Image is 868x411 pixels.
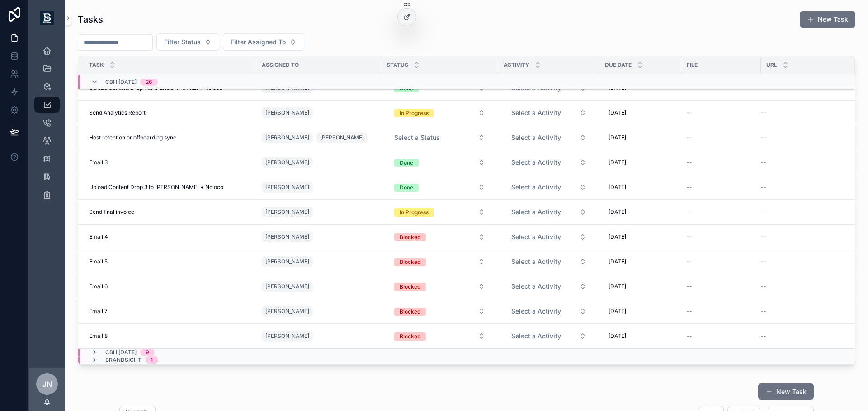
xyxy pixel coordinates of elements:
span: Email 8 [89,332,108,340]
a: [PERSON_NAME] [262,306,313,317]
span: -- [687,109,692,116]
span: [PERSON_NAME] [265,184,309,191]
div: Blocked [400,233,420,241]
a: [PERSON_NAME] [316,132,368,143]
span: -- [761,184,766,191]
div: Done [400,184,413,192]
span: [DATE] [609,233,626,240]
span: -- [761,109,766,116]
span: -- [761,332,766,340]
span: File [687,61,698,69]
span: Host retention or offboarding sync [89,134,176,141]
button: Select Button [387,129,492,146]
button: Select Button [504,179,594,195]
span: Filter Status [164,37,201,46]
span: [DATE] [609,134,626,141]
span: [PERSON_NAME] [265,332,309,340]
button: New Task [758,383,814,400]
a: [PERSON_NAME] [262,256,313,267]
button: Select Button [156,33,219,51]
span: [DATE] [609,308,626,315]
span: Select a Activity [511,257,561,266]
div: In Progress [400,109,429,117]
a: [PERSON_NAME] [262,207,313,217]
a: [PERSON_NAME] [262,231,313,242]
span: -- [761,258,766,265]
span: -- [687,159,692,166]
div: scrollable content [29,36,65,215]
span: -- [687,332,692,340]
span: [DATE] [609,109,626,116]
span: [PERSON_NAME] [265,208,309,216]
span: Assigned To [262,61,299,69]
img: App logo [40,11,54,25]
button: Select Button [504,278,594,295]
span: CBH [DATE] [105,349,137,356]
a: [PERSON_NAME] [262,182,313,193]
a: [PERSON_NAME] [262,331,313,342]
span: [DATE] [609,184,626,191]
a: [PERSON_NAME] [262,157,313,168]
span: Select a Activity [511,108,561,117]
span: Send Analytics Report [89,109,146,116]
span: Task [89,61,104,69]
span: [PERSON_NAME] [265,134,309,141]
button: Select Button [387,303,492,319]
button: Select Button [387,105,492,121]
span: BrandSight [105,356,142,364]
span: -- [761,208,766,216]
span: [DATE] [609,283,626,290]
span: Select a Activity [511,208,561,217]
span: -- [687,258,692,265]
span: -- [687,308,692,315]
div: 1 [151,356,153,364]
span: Email 3 [89,159,108,166]
span: -- [761,159,766,166]
button: Select Button [387,229,492,245]
span: Filter Assigned To [231,37,286,46]
span: Select a Activity [511,332,561,341]
span: Due Date [605,61,632,69]
span: Email 4 [89,233,108,240]
span: Select a Activity [511,307,561,316]
a: [PERSON_NAME] [262,281,313,292]
button: Select Button [504,129,594,146]
button: Select Button [504,229,594,245]
span: Select a Activity [511,158,561,167]
span: -- [687,208,692,216]
span: Select a Activity [511,183,561,192]
span: [PERSON_NAME] [265,233,309,240]
span: -- [687,283,692,290]
span: -- [761,283,766,290]
span: [PERSON_NAME] [265,159,309,166]
span: Activity [504,61,529,69]
span: JN [42,379,52,389]
button: Select Button [387,254,492,270]
span: [PERSON_NAME] [265,109,309,116]
span: Select a Status [394,133,440,142]
span: [DATE] [609,332,626,340]
button: Select Button [504,154,594,171]
button: Select Button [504,204,594,220]
button: Select Button [387,278,492,295]
div: Blocked [400,308,420,316]
button: Select Button [387,204,492,220]
div: In Progress [400,208,429,217]
div: 9 [146,349,149,356]
span: Send final invoice [89,208,134,216]
span: [DATE] [609,159,626,166]
span: -- [687,233,692,240]
div: Blocked [400,283,420,291]
span: Select a Activity [511,282,561,291]
span: Select a Activity [511,232,561,241]
button: Select Button [504,303,594,319]
button: Select Button [387,328,492,344]
span: [PERSON_NAME] [320,134,364,141]
div: Blocked [400,258,420,266]
span: CBH [DATE] [105,79,137,86]
span: Email 5 [89,258,108,265]
span: -- [687,184,692,191]
button: New Task [800,11,855,28]
button: Select Button [387,179,492,195]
